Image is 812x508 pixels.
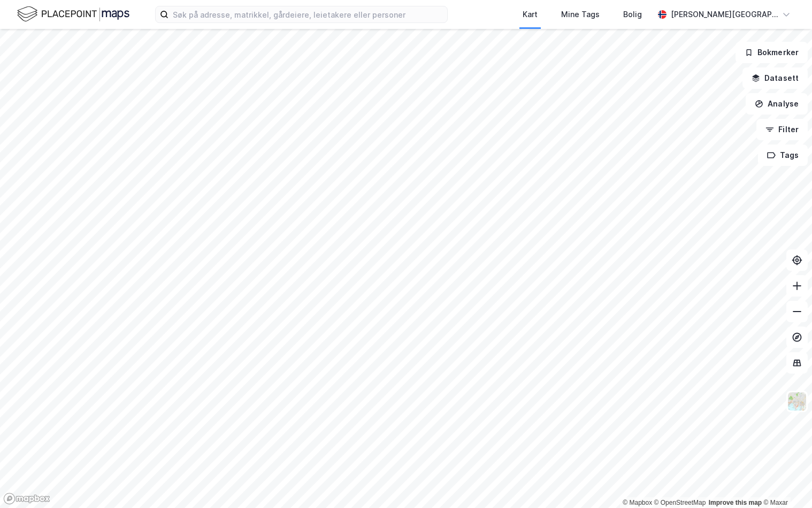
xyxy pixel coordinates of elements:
[787,391,807,412] img: Z
[759,457,812,508] iframe: Chat Widget
[759,457,812,508] div: Kontrollprogram for chat
[709,499,762,506] a: Improve this map
[736,42,808,63] button: Bokmerker
[758,145,808,166] button: Tags
[623,499,652,506] a: Mapbox
[561,8,600,21] div: Mine Tags
[746,93,808,115] button: Analyse
[17,5,129,24] img: logo.f888ab2527a4732fd821a326f86c7f29.svg
[623,8,642,21] div: Bolig
[756,119,808,140] button: Filter
[168,6,447,22] input: Søk på adresse, matrikkel, gårdeiere, leietakere eller personer
[671,8,778,21] div: [PERSON_NAME][GEOGRAPHIC_DATA]
[654,499,706,506] a: OpenStreetMap
[523,8,538,21] div: Kart
[3,492,50,505] a: Mapbox homepage
[742,67,808,89] button: Datasett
